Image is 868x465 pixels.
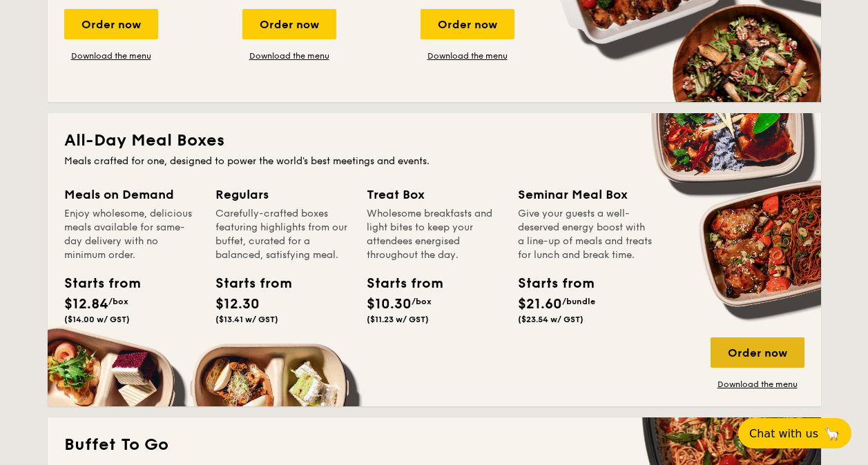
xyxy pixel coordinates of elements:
span: $10.30 [367,296,412,313]
div: Seminar Meal Box [518,185,653,204]
div: Order now [711,337,804,368]
a: Download the menu [421,50,514,61]
div: Enjoy wholesome, delicious meals available for same-day delivery with no minimum order. [64,207,199,262]
a: Download the menu [242,50,336,61]
button: Chat with us🦙 [738,418,851,448]
span: ($11.23 w/ GST) [367,315,429,324]
div: Wholesome breakfasts and light bites to keep your attendees energised throughout the day. [367,207,501,262]
div: Starts from [215,273,278,294]
div: Carefully-crafted boxes featuring highlights from our buffet, curated for a balanced, satisfying ... [215,207,350,262]
div: Give your guests a well-deserved energy boost with a line-up of meals and treats for lunch and br... [518,207,653,262]
div: Starts from [64,273,126,294]
a: Download the menu [711,379,804,390]
span: $21.60 [518,296,562,313]
span: 🦙 [824,426,840,442]
div: Order now [242,9,336,39]
div: Meals crafted for one, designed to power the world's best meetings and events. [64,155,804,168]
span: /box [412,297,432,306]
div: Treat Box [367,185,501,204]
span: $12.30 [215,296,260,313]
div: Starts from [367,273,429,294]
h2: Buffet To Go [64,434,804,456]
h2: All-Day Meal Boxes [64,130,804,152]
div: Order now [421,9,514,39]
span: ($23.54 w/ GST) [518,315,584,324]
span: /box [108,297,128,306]
div: Order now [64,9,158,39]
span: ($13.41 w/ GST) [215,315,278,324]
span: /bundle [562,297,595,306]
div: Starts from [518,273,580,294]
div: Regulars [215,185,350,204]
div: Meals on Demand [64,185,199,204]
a: Download the menu [64,50,158,61]
span: $12.84 [64,296,108,313]
span: ($14.00 w/ GST) [64,315,130,324]
span: Chat with us [749,427,818,440]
